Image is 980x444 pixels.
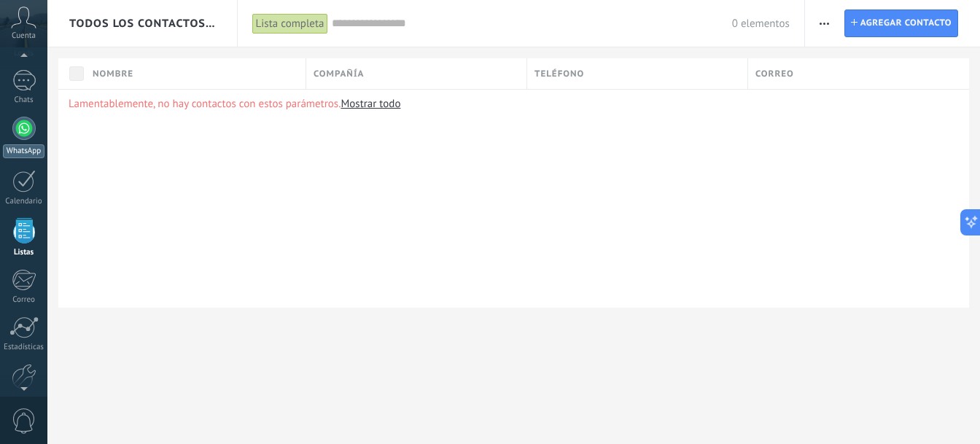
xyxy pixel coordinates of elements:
span: Teléfono [534,67,584,81]
span: Cuenta [12,31,36,41]
div: Lista completa [252,13,328,34]
div: Chats [3,96,45,105]
div: Listas [3,248,45,257]
span: Compañía [314,67,364,81]
span: Nombre [93,67,133,81]
div: Calendario [3,197,45,206]
span: Correo [755,67,794,81]
span: Agregar contacto [860,10,952,36]
p: Lamentablemente, no hay contactos con estos parámetros. [69,97,959,111]
a: Agregar contacto [844,9,958,37]
button: Más [814,9,835,37]
a: Mostrar todo [341,97,400,111]
div: Estadísticas [3,343,45,352]
div: Correo [3,295,45,305]
div: WhatsApp [3,144,44,158]
span: Todos los contactos y empresas [69,17,217,31]
span: 0 elementos [732,17,790,31]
